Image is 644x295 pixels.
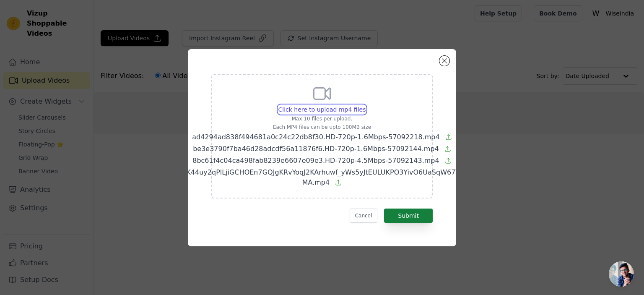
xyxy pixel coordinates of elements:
span: 8bc61f4c04ca498fab8239e6607e09e3.HD-720p-4.5Mbps-57092143.mp4 [192,157,439,164]
p: Each MP4 files can be upto 100MB size [106,124,538,131]
p: Max 10 files per upload. [106,115,538,122]
button: Submit [384,209,433,223]
button: Close modal [439,56,449,66]
span: Click here to upload mp4 files [278,106,366,113]
span: ad4294ad838f494681a0c24c22db8f30.HD-720p-1.6Mbps-57092218.mp4 [192,133,439,141]
div: Open chat [609,261,634,287]
span: AQO_Ghi2XDUDQzBvH4K44uy2qPlLjiGCHOEn7GQJgKRvYoqJ2KArhuwf_yWs5yJtEULUKPO3YivO6UaSqW67Vu9jVhnb476cL... [106,168,538,186]
button: Cancel [350,209,378,223]
span: be3e3790f7ba46d28adcdf56a11876f6.HD-720p-1.6Mbps-57092144.mp4 [193,145,439,153]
